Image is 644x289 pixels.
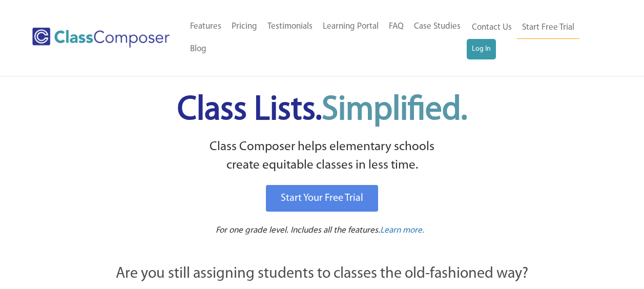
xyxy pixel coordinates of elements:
[467,39,496,59] a: Log In
[318,15,384,38] a: Learning Portal
[59,138,585,175] p: Class Composer helps elementary schools create equitable classes in less time.
[177,94,467,127] span: Class Lists.
[61,263,584,285] p: Are you still assigning students to classes the old-fashioned way?
[281,193,363,203] span: Start Your Free Trial
[266,185,378,212] a: Start Your Free Trial
[32,28,170,48] img: Class Composer
[322,94,467,127] span: Simplified.
[216,226,380,235] span: For one grade level. Includes all the features.
[409,15,466,38] a: Case Studies
[380,226,424,235] span: Learn more.
[262,15,318,38] a: Testimonials
[185,15,226,38] a: Features
[226,15,262,38] a: Pricing
[380,224,424,237] a: Learn more.
[517,16,579,39] a: Start Free Trial
[467,16,517,39] a: Contact Us
[384,15,409,38] a: FAQ
[185,38,212,60] a: Blog
[185,15,467,60] nav: Header Menu
[467,16,604,59] nav: Header Menu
